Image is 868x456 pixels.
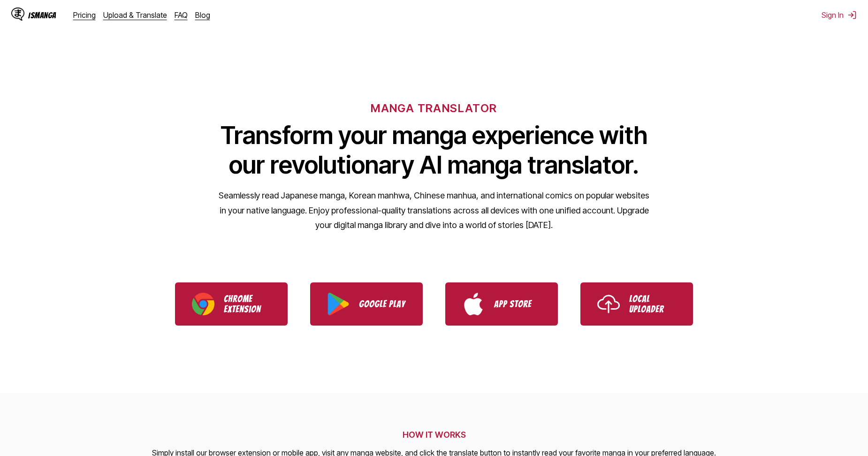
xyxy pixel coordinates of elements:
h6: MANGA TRANSLATOR [371,101,497,115]
h1: Transform your manga experience with our revolutionary AI manga translator. [218,121,650,180]
p: Chrome Extension [224,294,271,314]
a: Upload & Translate [103,10,167,20]
a: FAQ [175,10,188,20]
img: Sign out [847,10,857,20]
img: Chrome logo [192,293,214,315]
div: IsManga [28,11,56,20]
h2: HOW IT WORKS [152,430,716,440]
a: Download IsManga from Google Play [310,282,423,326]
a: IsManga LogoIsManga [11,8,73,23]
p: Seamlessly read Japanese manga, Korean manhwa, Chinese manhua, and international comics on popula... [218,188,650,233]
img: App Store logo [462,293,485,315]
a: Use IsManga Local Uploader [580,282,693,326]
button: Sign In [822,10,857,20]
img: Upload icon [597,293,620,315]
p: Google Play [359,299,406,309]
a: Blog [195,10,210,20]
a: Download IsManga from App Store [445,282,558,326]
img: Google Play logo [327,293,350,315]
a: Download IsManga Chrome Extension [175,282,288,326]
p: App Store [494,299,541,309]
p: Local Uploader [629,294,676,314]
a: Pricing [73,10,96,20]
img: IsManga Logo [11,8,24,21]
